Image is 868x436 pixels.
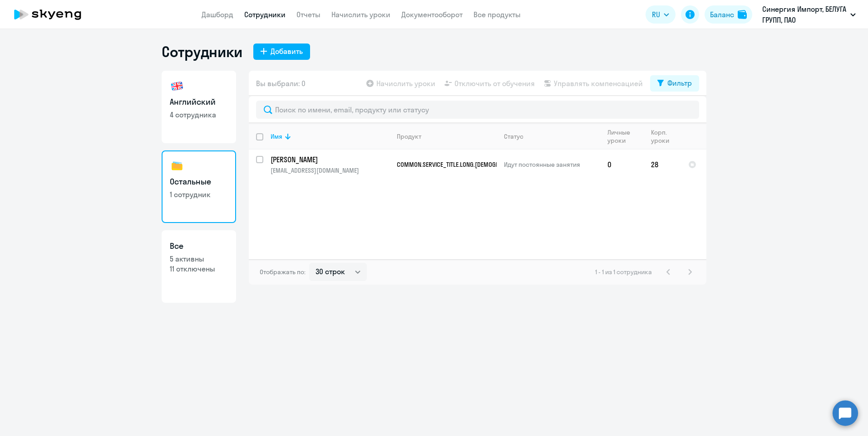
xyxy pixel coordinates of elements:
[758,4,860,25] button: Синергия Импорт, БЕЛУГА ГРУПП, ПАО
[202,10,233,19] a: Дашборд
[162,43,242,61] h1: Сотрудники
[600,150,644,179] td: 0
[271,46,303,57] div: Добавить
[504,132,523,140] div: Статус
[504,132,600,140] div: Статус
[651,128,674,145] div: Корп. уроки
[271,155,389,165] p: [PERSON_NAME]
[170,176,228,188] h3: Остальные
[162,150,236,223] a: Остальные1 сотрудник
[595,268,652,276] span: 1 - 1 из 1 сотрудника
[650,75,699,92] button: Фильтр
[397,132,496,140] div: Продукт
[397,160,533,169] span: COMMON.SERVICE_TITLE.LONG.[DEMOGRAPHIC_DATA]
[170,96,228,108] h3: Английский
[651,128,681,145] div: Корп. уроки
[170,240,228,252] h3: Все
[170,110,228,120] p: 4 сотрудника
[256,101,699,119] input: Поиск по имени, email, продукту или статусу
[170,254,228,264] p: 5 активны
[170,79,184,93] img: english
[401,10,463,19] a: Документооборот
[504,160,600,169] p: Идут постоянные занятия
[271,155,389,174] a: [PERSON_NAME][EMAIL_ADDRESS][DOMAIN_NAME]
[331,10,390,19] a: Начислить уроки
[705,5,752,24] button: Балансbalance
[710,9,734,20] div: Баланс
[256,78,306,89] span: Вы выбрали: 0
[473,10,521,19] a: Все продукты
[271,166,389,174] p: [EMAIL_ADDRESS][DOMAIN_NAME]
[738,10,747,19] img: balance
[244,10,286,19] a: Сотрудники
[271,132,282,140] div: Имя
[170,159,184,173] img: others
[646,5,676,24] button: RU
[762,4,847,25] p: Синергия Импорт, БЕЛУГА ГРУПП, ПАО
[170,264,228,274] p: 11 отключены
[644,150,681,179] td: 28
[607,128,637,145] div: Личные уроки
[667,78,692,88] div: Фильтр
[271,132,389,140] div: Имя
[397,132,421,140] div: Продукт
[170,189,228,199] p: 1 сотрудник
[607,128,643,145] div: Личные уроки
[296,10,321,19] a: Отчеты
[162,71,236,143] a: Английский4 сотрудника
[260,268,306,276] span: Отображать по:
[253,44,310,60] button: Добавить
[162,230,236,303] a: Все5 активны11 отключены
[652,9,660,20] span: RU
